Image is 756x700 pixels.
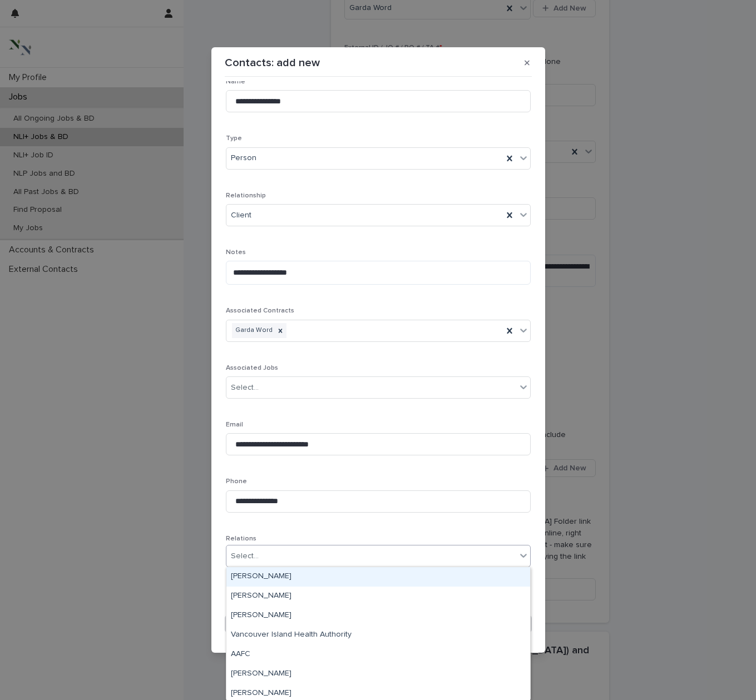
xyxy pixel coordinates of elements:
div: Select... [231,382,259,394]
div: Vancouver Island Health Authority [226,625,530,645]
span: Name [226,78,245,85]
span: Email [226,421,243,428]
span: Person [231,152,256,164]
div: Amanda Bouzane [226,567,530,587]
button: Save [225,615,532,633]
p: Contacts: add new [225,56,320,69]
div: Dave Musonge [226,587,530,606]
span: Relations [226,535,256,542]
div: Sean Hurdle [226,606,530,625]
div: Aaron MacDonald [226,664,530,684]
div: Garda Word [232,323,274,338]
span: Associated Contracts [226,307,294,314]
div: Select... [231,550,259,562]
span: Associated Jobs [226,365,278,371]
span: Client [231,210,251,221]
span: Type [226,135,242,142]
span: Phone [226,478,247,485]
span: Relationship [226,192,266,199]
span: Notes [226,249,246,256]
div: AAFC [226,645,530,664]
